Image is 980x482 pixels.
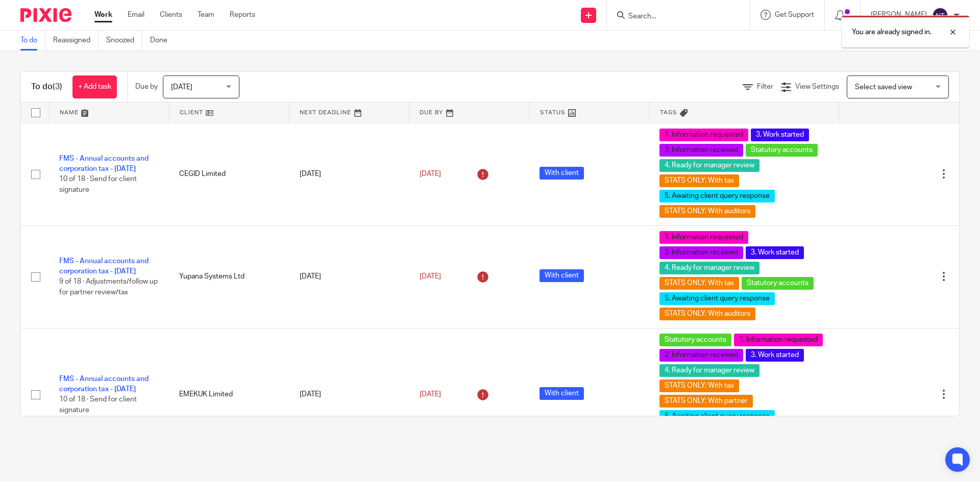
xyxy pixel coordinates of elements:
[746,246,804,259] span: 3. Work started
[169,123,289,225] td: CEGID Limited
[540,269,584,282] span: With client
[150,31,175,50] a: Done
[742,277,814,290] span: Statutory accounts
[659,246,743,259] span: 2. Information received
[746,144,818,157] span: Statutory accounts
[171,84,192,91] span: [DATE]
[289,225,409,328] td: [DATE]
[659,129,748,141] span: 1. Information requested
[72,75,117,98] a: + Add task
[420,273,441,280] span: [DATE]
[659,349,743,362] span: 2. Information received
[128,10,144,20] a: Email
[420,170,441,177] span: [DATE]
[757,83,773,90] span: Filter
[932,7,948,23] img: svg%3E
[59,258,149,275] a: FMS - Annual accounts and corporation tax - [DATE]
[106,31,142,50] a: Snoozed
[59,396,137,414] span: 10 of 18 · Send for client signature
[660,110,677,115] span: Tags
[795,83,839,90] span: View Settings
[31,82,62,92] h1: To do
[659,308,755,320] span: STATS ONLY: With auditors
[659,190,775,202] span: 5. Awaiting client query response
[420,391,441,398] span: [DATE]
[53,31,99,50] a: Reassigned
[540,387,584,400] span: With client
[659,379,739,392] span: STATS ONLY: With tax
[659,144,743,157] span: 2. Information received
[135,82,158,92] p: Due by
[160,10,182,20] a: Clients
[852,27,932,37] p: You are already signed in.
[289,328,409,461] td: [DATE]
[659,262,759,274] span: 4. Ready for manager review
[94,10,112,20] a: Work
[746,349,804,362] span: 3. Work started
[59,375,149,393] a: FMS - Annual accounts and corporation tax - [DATE]
[659,277,739,290] span: STATS ONLY: With tax
[198,10,214,20] a: Team
[659,174,739,187] span: STATS ONLY: With tax
[53,83,62,91] span: (3)
[659,159,759,172] span: 4. Ready for manager review
[20,8,71,22] img: Pixie
[659,364,759,377] span: 4. Ready for manager review
[659,205,755,218] span: STATS ONLY: With auditors
[659,334,731,346] span: Statutory accounts
[59,176,137,194] span: 10 of 18 · Send for client signature
[751,129,809,141] span: 3. Work started
[659,410,775,423] span: 5. Awaiting client query response
[289,123,409,225] td: [DATE]
[540,167,584,180] span: With client
[20,31,45,50] a: To do
[855,84,912,91] span: Select saved view
[59,155,149,172] a: FMS - Annual accounts and corporation tax - [DATE]
[659,395,753,408] span: STATS ONLY: With partner
[659,292,775,305] span: 5. Awaiting client query response
[659,231,748,244] span: 1. Information requested
[734,334,823,346] span: 1. Information requested
[59,278,158,296] span: 9 of 18 · Adjustments/follow up for partner review/tax
[169,328,289,461] td: EMEKUK Limited
[169,225,289,328] td: Yupana Systems Ltd
[230,10,255,20] a: Reports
